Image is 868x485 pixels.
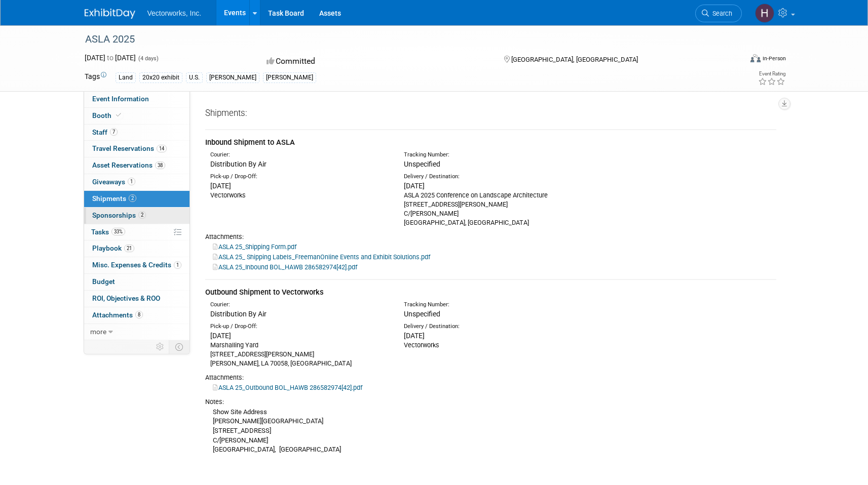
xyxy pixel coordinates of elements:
[404,331,582,341] div: [DATE]
[139,72,182,83] div: 20x20 exhibit
[116,112,121,118] i: Booth reservation complete
[84,208,190,224] a: Sponsorships2
[137,55,159,62] span: (4 days)
[84,307,190,324] a: Attachments8
[84,274,190,290] a: Budget
[404,160,440,168] span: Unspecified
[84,224,190,240] a: Tasks33%
[404,181,582,191] div: [DATE]
[205,107,776,123] div: Shipments:
[755,4,774,23] img: Henry Amogu
[210,181,389,191] div: [DATE]
[709,10,732,17] span: Search
[92,311,143,319] span: Attachments
[91,228,125,236] span: Tasks
[128,178,135,185] span: 1
[84,240,190,257] a: Playbook21
[84,91,190,107] a: Event Information
[124,245,134,252] span: 21
[129,194,136,202] span: 2
[404,322,582,331] div: Delivery / Destination:
[84,324,190,340] a: more
[404,310,440,318] span: Unspecified
[695,5,742,22] a: Search
[147,9,202,17] span: Vectorworks, Inc.
[205,397,776,407] div: Notes:
[511,56,638,63] span: [GEOGRAPHIC_DATA], [GEOGRAPHIC_DATA]
[750,54,761,62] img: Format-Inperson.png
[92,178,135,186] span: Giveaways
[210,341,389,368] div: Marshalling Yard [STREET_ADDRESS][PERSON_NAME] [PERSON_NAME], LA 70058, [GEOGRAPHIC_DATA]
[210,301,389,309] div: Courier:
[205,373,776,382] div: Attachments:
[213,253,430,261] a: ASLA 25_ Shipping Labels_FreemanOnline Events and Exhibit Solutions.pdf
[92,144,167,152] span: Travel Reservations
[205,287,776,298] div: Outbound Shipment to Vectorworks
[84,174,190,190] a: Giveaways1
[82,30,727,49] div: ASLA 2025
[186,72,203,83] div: U.S.
[92,277,115,286] span: Budget
[213,384,362,391] a: ASLA 25_Outbound BOL_HAWB 286582974[42].pdf
[85,54,136,62] span: [DATE] [DATE]
[85,9,135,19] img: ExhibitDay
[92,194,136,203] span: Shipments
[84,157,190,174] a: Asset Reservations38
[762,55,786,62] div: In-Person
[84,191,190,207] a: Shipments2
[210,191,389,200] div: Vectorworks
[404,173,582,181] div: Delivery / Destination:
[92,95,149,103] span: Event Information
[210,173,389,181] div: Pick-up / Drop-Off:
[210,322,389,331] div: Pick-up / Drop-Off:
[758,71,785,76] div: Event Rating
[205,232,776,241] div: Attachments:
[111,228,125,235] span: 33%
[205,407,776,455] div: Show Site Address [PERSON_NAME][GEOGRAPHIC_DATA] [STREET_ADDRESS] C/[PERSON_NAME] [GEOGRAPHIC_DAT...
[205,137,776,148] div: Inbound Shipment to ASLA
[138,211,146,219] span: 2
[90,328,106,336] span: more
[157,145,167,152] span: 14
[213,263,357,271] a: ASLA 25_Inbound BOL_HAWB 286582974[42].pdf
[174,261,181,269] span: 1
[169,340,190,353] td: Toggle Event Tabs
[84,291,190,307] a: ROI, Objectives & ROO
[92,244,134,252] span: Playbook
[92,294,160,302] span: ROI, Objectives & ROO
[110,128,118,136] span: 7
[105,54,115,62] span: to
[92,211,146,219] span: Sponsorships
[404,341,582,350] div: Vectorworks
[155,161,165,169] span: 38
[206,72,259,83] div: [PERSON_NAME]
[210,309,389,319] div: Distribution By Air
[210,159,389,169] div: Distribution By Air
[152,340,169,353] td: Personalize Event Tab Strip
[404,191,582,227] div: ASLA 2025 Conference on Landscape Architecture [STREET_ADDRESS][PERSON_NAME] C/[PERSON_NAME] [GEO...
[92,111,123,119] span: Booth
[135,311,143,318] span: 8
[404,151,631,159] div: Tracking Number:
[92,161,165,169] span: Asset Reservations
[263,72,316,83] div: [PERSON_NAME]
[682,53,786,68] div: Event Format
[85,71,106,83] td: Tags
[84,141,190,157] a: Travel Reservations14
[84,125,190,141] a: Staff7
[263,53,487,70] div: Committed
[116,72,136,83] div: Land
[404,301,631,309] div: Tracking Number:
[84,108,190,124] a: Booth
[213,243,296,251] a: ASLA 25_Shipping Form.pdf
[92,128,118,136] span: Staff
[92,261,181,269] span: Misc. Expenses & Credits
[210,151,389,159] div: Courier:
[84,257,190,273] a: Misc. Expenses & Credits1
[210,331,389,341] div: [DATE]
